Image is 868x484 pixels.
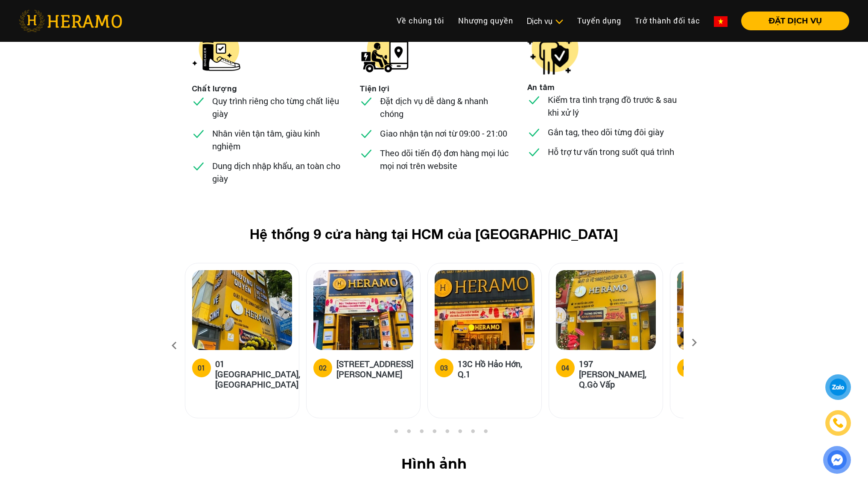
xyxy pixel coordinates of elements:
button: 1 [379,429,387,437]
img: phone-icon [833,417,844,429]
div: 03 [440,363,448,373]
a: Tuyển dụng [570,12,628,30]
p: Hỗ trợ tư vấn trong suốt quá trình [548,145,674,158]
img: vn-flag.png [714,16,728,27]
button: ĐẶT DỊCH VỤ [741,12,849,30]
img: heramo-ve-sinh-giat-giay-chat-luong [192,24,243,76]
button: 3 [404,429,413,437]
div: 05 [683,363,690,373]
a: Nhượng quyền [451,12,520,30]
p: Quy trình riêng cho từng chất liệu giày [212,94,341,120]
button: 4 [417,429,426,437]
button: 2 [392,429,400,437]
button: 7 [456,429,464,437]
img: heramo-ve-sinh-giat-giay-tien-loi [359,24,411,76]
button: 5 [430,429,438,437]
button: 9 [481,429,490,437]
button: 6 [443,429,451,437]
p: Dung dịch nhập khẩu, an toàn cho giày [212,159,341,185]
li: An tâm [527,82,555,93]
h5: 197 [PERSON_NAME], Q.Gò Vấp [579,359,656,389]
div: 02 [319,363,327,373]
img: heramo-13c-ho-hao-hon-quan-1 [435,270,535,350]
img: heramo-logo.png [19,10,122,32]
div: 01 [198,363,205,373]
img: checked.svg [527,145,541,159]
img: heramo-179b-duong-3-thang-2-phuong-11-quan-10 [677,270,777,350]
a: Về chúng tôi [390,12,451,30]
img: checked.svg [527,93,541,107]
div: Dịch vụ [527,15,564,27]
p: Theo dõi tiến độ đơn hàng mọi lúc mọi nơi trên website [380,146,509,172]
img: subToggleIcon [555,17,564,26]
p: Nhân viên tận tâm, giàu kinh nghiệm [212,127,341,152]
p: Đặt dịch vụ dễ dàng & nhanh chóng [380,94,509,120]
img: checked.svg [192,94,205,108]
img: heramo-18a-71-nguyen-thi-minh-khai-quan-1 [313,270,413,350]
img: heramo-01-truong-son-quan-tan-binh [192,270,292,350]
h5: [STREET_ADDRESS][PERSON_NAME] [336,359,413,379]
h2: Hệ thống 9 cửa hàng tại HCM của [GEOGRAPHIC_DATA] [199,226,670,242]
a: phone-icon [826,411,850,435]
li: Chất lượng [192,83,237,94]
h2: Hình ảnh [14,456,854,472]
img: heramo-ve-sinh-giat-giay-an-tam [527,24,579,75]
div: 04 [561,363,569,373]
p: Gắn tag, theo dõi từng đôi giày [548,125,664,138]
h5: 01 [GEOGRAPHIC_DATA], [GEOGRAPHIC_DATA] [215,359,300,389]
a: ĐẶT DỊCH VỤ [734,17,849,25]
img: checked.svg [527,125,541,139]
img: heramo-197-nguyen-van-luong [556,270,656,350]
img: checked.svg [192,159,205,173]
li: Tiện lợi [359,83,389,94]
img: checked.svg [359,94,373,108]
img: checked.svg [359,146,373,160]
img: checked.svg [359,127,373,140]
img: checked.svg [192,127,205,140]
p: Kiểm tra tình trạng đồ trước & sau khi xử lý [548,93,677,119]
p: Giao nhận tận nơi từ 09:00 - 21:00 [380,127,507,140]
h5: 13C Hồ Hảo Hớn, Q.1 [458,359,535,379]
a: Trở thành đối tác [628,12,707,30]
button: 8 [468,429,477,437]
